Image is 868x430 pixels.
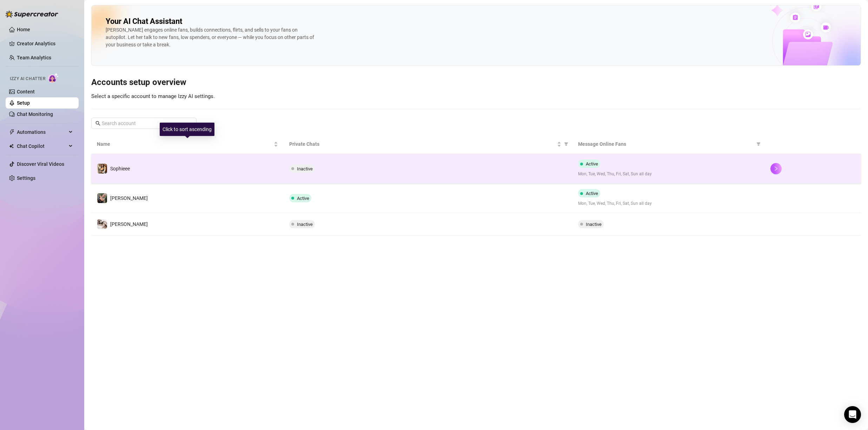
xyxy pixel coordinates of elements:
[563,139,570,149] span: filter
[110,166,130,171] span: Sophieee
[284,135,572,154] th: Private Chats
[95,121,100,126] span: search
[97,193,107,203] img: Sophie
[91,135,284,154] th: Name
[17,55,51,60] a: Team Analytics
[17,100,30,106] a: Setup
[755,139,762,149] span: filter
[106,17,182,26] h2: Your AI Chat Assistant
[297,222,313,227] span: Inactive
[160,123,214,136] div: Click to sort ascending
[578,140,754,148] span: Message Online Fans
[586,161,598,167] span: Active
[110,221,148,227] span: [PERSON_NAME]
[48,73,59,83] img: AI Chatter
[17,38,73,49] a: Creator Analytics
[91,77,861,88] h3: Accounts setup overview
[6,11,58,18] img: logo-BBDzfeDw.svg
[578,200,759,207] span: Mon, Tue, Wed, Thu, Fri, Sat, Sun all day
[106,26,316,48] div: [PERSON_NAME] engages online fans, builds connections, flirts, and sells to your fans on autopilo...
[97,164,107,174] img: Sophieee
[297,196,309,201] span: Active
[102,119,187,127] input: Search account
[17,89,35,95] a: Content
[17,111,53,117] a: Chat Monitoring
[17,175,35,181] a: Settings
[578,171,759,177] span: Mon, Tue, Wed, Thu, Fri, Sat, Sun all day
[10,76,45,82] span: Izzy AI Chatter
[564,142,568,146] span: filter
[17,126,67,138] span: Automations
[97,140,272,148] span: Name
[756,142,761,146] span: filter
[844,406,861,423] div: Open Intercom Messenger
[9,144,14,149] img: Chat Copilot
[110,195,148,201] span: [PERSON_NAME]
[289,140,555,148] span: Private Chats
[9,129,15,135] span: thunderbolt
[586,191,598,196] span: Active
[17,27,30,32] a: Home
[17,161,64,167] a: Discover Viral Videos
[586,222,602,227] span: Inactive
[97,219,107,229] img: Jessica
[17,141,67,152] span: Chat Copilot
[774,166,778,171] span: right
[91,93,215,99] span: Select a specific account to manage Izzy AI settings.
[297,166,313,171] span: Inactive
[770,163,782,174] button: right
